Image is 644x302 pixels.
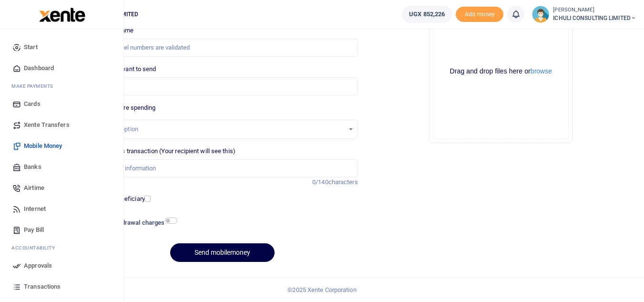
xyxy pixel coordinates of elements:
span: Approvals [24,261,52,271]
span: ake Payments [16,83,53,90]
span: Transactions [24,282,61,292]
span: Mobile Money [24,141,62,151]
span: UGX 852,226 [409,10,445,19]
li: Ac [8,240,116,255]
a: logo-small logo-large logo-large [38,10,85,18]
a: Approvals [8,255,116,276]
div: Select an option [94,125,344,134]
a: Dashboard [8,58,116,79]
button: Send mobilemoney [170,243,275,262]
img: logo-large [39,8,85,22]
span: ICHULI CONSULTING LIMITED [553,14,636,22]
span: Add money [456,7,503,22]
span: Start [24,42,38,52]
span: Cards [24,99,41,109]
input: UGX [87,77,358,95]
li: M [8,79,116,94]
a: Internet [8,198,116,219]
img: profile-user [532,6,549,23]
div: Drag and drop files here or [434,67,568,76]
a: Cards [8,94,116,115]
span: Pay Bill [24,225,44,235]
span: 0/140 [312,178,328,186]
a: Start [8,37,116,58]
input: MTN & Airtel numbers are validated [87,39,358,57]
a: Xente Transfers [8,115,116,135]
h6: Include withdrawal charges [88,219,173,227]
input: Enter extra information [87,159,358,177]
a: Pay Bill [8,219,116,240]
span: Banks [24,162,41,172]
li: Toup your wallet [456,7,503,22]
a: Transactions [8,276,116,297]
a: Mobile Money [8,135,116,156]
span: Internet [24,204,46,214]
small: [PERSON_NAME] [553,6,636,14]
span: Dashboard [24,63,54,73]
button: browse [531,68,552,74]
span: characters [328,178,358,186]
span: countability [19,244,55,251]
a: Airtime [8,177,116,198]
a: UGX 852,226 [402,6,452,23]
span: Airtime [24,183,44,193]
li: Wallet ballance [398,6,456,23]
label: Memo for this transaction (Your recipient will see this) [87,146,235,156]
span: Xente Transfers [24,120,70,130]
a: Banks [8,156,116,177]
a: profile-user [PERSON_NAME] ICHULI CONSULTING LIMITED [532,6,636,23]
a: Add money [456,10,503,17]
